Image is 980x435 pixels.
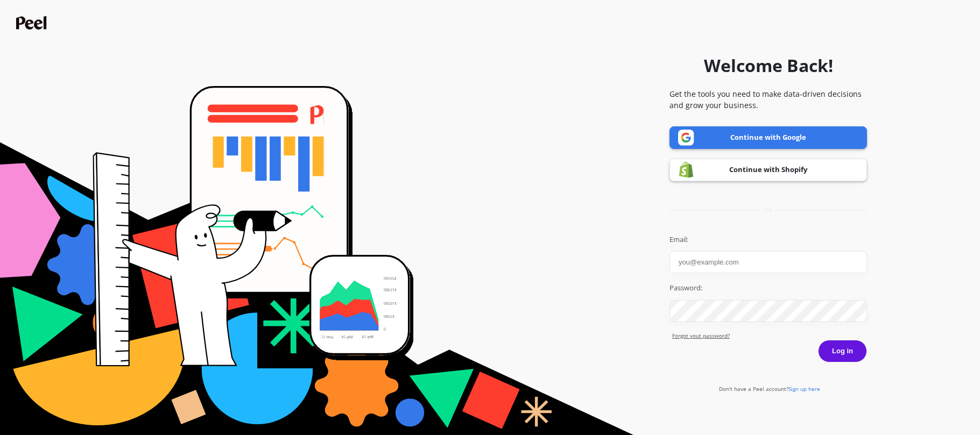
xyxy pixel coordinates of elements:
span: Sign up here [788,385,820,393]
a: Continue with Google [669,126,867,149]
div: or [669,206,867,215]
a: Forgot yout password? [672,332,867,340]
a: Continue with Shopify [669,159,867,181]
label: Password: [669,283,867,294]
input: you@example.com [669,251,867,273]
label: Email: [669,234,867,245]
img: Google logo [678,130,694,146]
h1: Welcome Back! [704,53,833,79]
img: Shopify logo [678,161,694,178]
button: Log in [818,340,867,362]
img: Peel [16,16,50,30]
a: Don't have a Peel account?Sign up here [719,385,820,393]
p: Get the tools you need to make data-driven decisions and grow your business. [669,88,867,111]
